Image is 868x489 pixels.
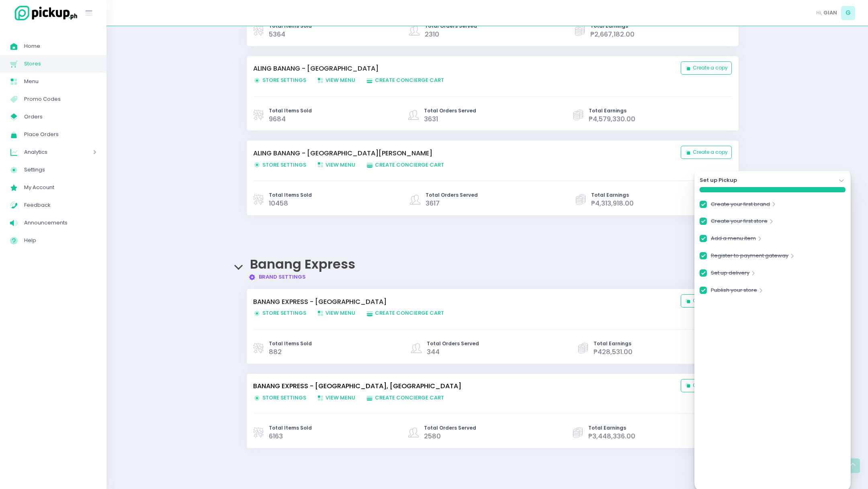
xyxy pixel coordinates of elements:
span: Store Settings [253,161,306,169]
span: Announcements [24,218,96,228]
span: Total Orders Served [424,107,476,114]
strong: Set up Pickup [700,176,737,184]
a: Store Settings [253,309,317,317]
span: Help [24,235,96,246]
span: G [841,6,855,20]
span: Total Earnings [594,340,633,347]
span: ₱4,313,918.00 [591,199,634,208]
span: Create Concierge Cart [366,76,444,84]
a: Brand Settings [248,273,306,281]
a: Add a menu item [711,234,756,245]
img: logo [10,4,78,22]
a: Create your first store [711,217,768,228]
span: Settings [24,165,96,175]
a: Store Settings [253,394,317,402]
button: Create a copy [681,379,732,392]
a: Create Concierge Cart [366,309,454,317]
span: Total Items Sold [269,22,312,30]
span: Analytics [24,147,70,157]
span: Total Earnings [591,192,634,199]
div: Banang Express Brand Settings [228,249,747,281]
span: Feedback [24,200,96,210]
span: Total Orders Served [424,424,476,432]
span: Home [24,41,96,51]
span: Place Orders [24,129,96,140]
a: Create Concierge Cart [366,76,454,84]
a: Create Concierge Cart [366,161,454,169]
span: Create Concierge Cart [366,394,444,401]
span: Menu [24,76,96,87]
span: Total Items Sold [269,107,312,114]
span: Orders [24,112,96,122]
span: 882 [269,347,282,357]
a: View Menu [317,309,366,317]
span: Create Concierge Cart [366,161,444,169]
span: 6163 [269,432,283,441]
span: View Menu [317,309,356,317]
span: 9684 [269,114,286,124]
span: Total Items Sold [269,192,312,199]
a: Create your first brand [711,200,770,211]
span: Total Items Sold [269,424,312,432]
span: Total Orders Served [426,192,478,199]
span: View Menu [317,76,356,84]
span: Total Earnings [589,107,635,114]
span: Total Items Sold [269,340,312,347]
span: View Menu [317,161,356,169]
button: Create a copy [681,61,732,75]
a: Publish your store [711,286,757,297]
a: Store Settings [253,161,317,169]
span: 2310 [425,30,439,39]
a: BANANG EXPRESS - [GEOGRAPHIC_DATA], [GEOGRAPHIC_DATA] [253,381,673,391]
span: View Menu [317,394,356,401]
span: 2580 [424,432,441,441]
span: 3631 [424,114,438,124]
span: ₱4,579,330.00 [589,114,635,124]
a: ALING BANANG - [GEOGRAPHIC_DATA][PERSON_NAME] [253,149,673,158]
span: Total Earnings [588,424,635,432]
a: Set up delivery [711,269,749,280]
span: ₱2,667,182.00 [590,30,635,39]
a: View Menu [317,76,366,84]
button: Create a copy [681,146,732,159]
span: Total Orders Served [427,340,479,347]
span: GIAN [823,9,837,17]
span: Total Orders Served [425,22,477,30]
span: Hi, [816,9,822,17]
span: Promo Codes [24,94,96,104]
a: Create Concierge Cart [366,394,454,402]
span: ₱428,531.00 [594,347,633,357]
span: 10458 [269,199,288,208]
span: Stores [24,59,96,69]
span: Total Earnings [590,22,635,30]
a: BANANG EXPRESS - [GEOGRAPHIC_DATA] [253,297,673,307]
span: Create Concierge Cart [366,309,444,317]
span: Banang Express [250,255,355,273]
a: View Menu [317,161,366,169]
a: ALING BANANG - [GEOGRAPHIC_DATA] [253,64,673,73]
button: Create a copy [681,294,732,308]
div: Banang Express Brand Settings [228,281,747,474]
span: Store Settings [253,76,306,84]
a: Register to payment gateway [711,252,788,263]
span: 3617 [426,199,440,208]
span: ₱3,448,336.00 [588,432,635,441]
span: My Account [24,182,96,193]
span: Store Settings [253,309,306,317]
a: Store Settings [253,76,317,84]
span: Store Settings [253,394,306,401]
span: 344 [427,347,440,357]
span: 5364 [269,30,285,39]
a: View Menu [317,394,366,402]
